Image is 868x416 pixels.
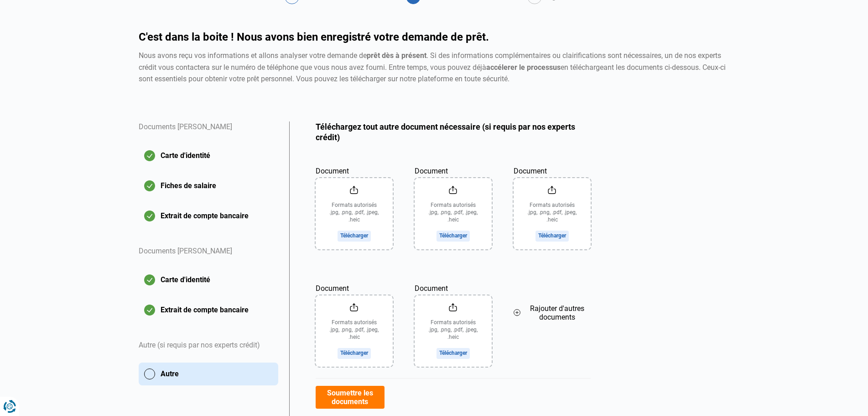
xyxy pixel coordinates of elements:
[139,329,278,363] div: Autre (si requis par nos experts crédit)
[139,235,278,269] div: Documents [PERSON_NAME]
[316,121,591,143] h2: Téléchargez tout autre document nécessaire (si requis par nos experts crédit)
[139,174,278,197] button: Fiches de salaire
[139,299,278,321] button: Extrait de compte bancaire
[415,154,492,177] label: Document
[139,269,278,291] button: Carte d'identité
[139,363,278,385] button: Autre
[139,50,730,85] div: Nous avons reçu vos informations et allons analyser votre demande de . Si des informations complé...
[486,63,561,72] strong: accélerer le processus
[316,271,393,294] label: Document
[367,51,426,60] strong: prêt dès à présent
[139,32,730,42] h1: C'est dans la boite ! Nous avons bien enregistré votre demande de prêt.
[514,271,591,355] button: Rajouter d'autres documents
[139,205,278,227] button: Extrait de compte bancaire
[524,304,590,321] span: Rajouter d'autres documents
[415,271,492,294] label: Document
[139,121,278,144] div: Documents [PERSON_NAME]
[316,154,393,177] label: Document
[514,154,591,177] label: Document
[139,144,278,167] button: Carte d'identité
[316,386,385,409] button: Soumettre les documents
